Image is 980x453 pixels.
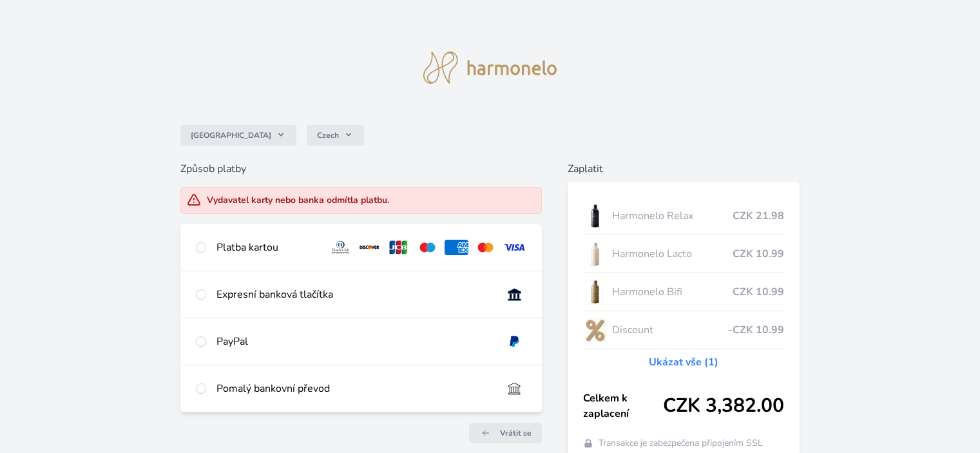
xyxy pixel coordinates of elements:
[583,314,608,346] img: discount-lo.png
[503,287,526,302] img: onlineBanking_CZ.svg
[503,334,526,349] img: paypal.svg
[191,130,271,140] span: [GEOGRAPHIC_DATA]
[733,208,784,224] span: CZK 21.98
[733,246,784,262] span: CZK 10.99
[503,240,526,255] img: visa.svg
[216,240,318,255] div: Platba kartou
[416,240,439,255] img: maestro.svg
[180,161,541,177] h6: Způsob platby
[583,390,663,421] span: Celkem k zaplacení
[583,238,608,270] img: CLEAN_LACTO_se_stinem_x-hi-lo.jpg
[728,322,784,338] span: -CZK 10.99
[317,130,339,140] span: Czech
[469,423,542,443] a: Vrátit se
[216,334,492,349] div: PayPal
[180,125,296,146] button: [GEOGRAPHIC_DATA]
[612,284,732,300] span: Harmonelo Bifi
[474,240,497,255] img: mc.svg
[329,240,352,255] img: diners.svg
[358,240,381,255] img: discover.svg
[733,284,784,300] span: CZK 10.99
[500,428,532,438] span: Vrátit se
[387,240,410,255] img: jcb.svg
[216,287,492,302] div: Expresní banková tlačítka
[612,322,727,338] span: Discount
[207,194,389,207] div: Vydavatel karty nebo banka odmítla platbu.
[663,394,784,418] span: CZK 3,382.00
[568,161,800,177] h6: Zaplatit
[612,246,732,262] span: Harmonelo Lacto
[583,276,608,308] img: CLEAN_BIFI_se_stinem_x-lo.jpg
[216,381,492,396] div: Pomalý bankovní převod
[423,52,557,84] img: logo.svg
[649,354,718,370] a: Ukázat vše (1)
[503,381,526,396] img: bankTransfer_IBAN.svg
[445,240,468,255] img: amex.svg
[583,200,608,232] img: CLEAN_RELAX_se_stinem_x-lo.jpg
[599,437,763,450] span: Transakce je zabezpečena připojením SSL
[307,125,364,146] button: Czech
[612,208,732,224] span: Harmonelo Relax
